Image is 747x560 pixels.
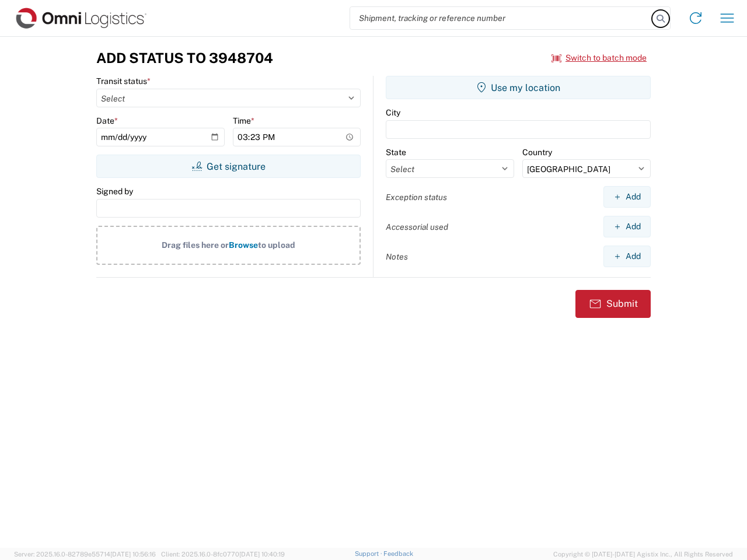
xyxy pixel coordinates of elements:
button: Submit [575,290,651,318]
label: Accessorial used [386,222,448,232]
label: Signed by [96,186,133,197]
span: [DATE] 10:56:16 [110,551,156,558]
button: Get signature [96,155,361,178]
label: Country [522,147,552,157]
button: Use my location [386,76,651,99]
a: Support [355,550,384,557]
label: Date [96,116,118,126]
button: Add [603,186,651,208]
span: Drag files here or [162,240,229,250]
button: Add [603,246,651,267]
label: Exception status [386,192,447,202]
button: Add [603,216,651,237]
label: Transit status [96,76,151,86]
label: Notes [386,251,408,262]
span: [DATE] 10:40:19 [239,551,285,558]
label: State [386,147,406,157]
button: Switch to batch mode [551,48,647,68]
span: Server: 2025.16.0-82789e55714 [14,551,156,558]
label: City [386,107,400,118]
span: Client: 2025.16.0-8fc0770 [161,551,285,558]
span: Browse [229,240,258,250]
label: Time [233,116,254,126]
span: Copyright © [DATE]-[DATE] Agistix Inc., All Rights Reserved [553,549,733,559]
span: to upload [258,240,295,250]
h3: Add Status to 3948704 [96,50,273,66]
a: Feedback [383,550,413,557]
input: Shipment, tracking or reference number [350,7,652,29]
